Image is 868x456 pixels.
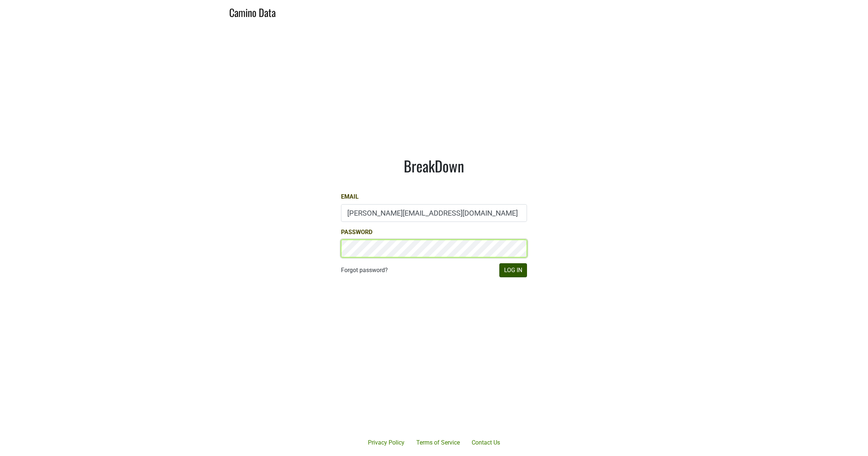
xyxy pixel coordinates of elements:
[341,228,372,237] label: Password
[362,435,410,450] a: Privacy Policy
[466,435,506,450] a: Contact Us
[341,192,359,201] label: Email
[499,263,527,277] button: Log In
[410,435,466,450] a: Terms of Service
[229,3,276,20] a: Camino Data
[341,266,388,275] a: Forgot password?
[341,157,527,175] h1: BreakDown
